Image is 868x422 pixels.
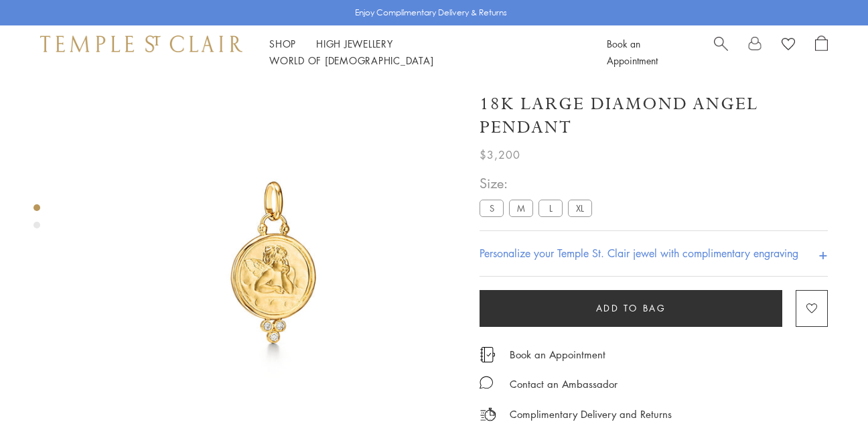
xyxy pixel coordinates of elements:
a: Search [714,36,728,69]
h1: 18K Large Diamond Angel Pendant [480,92,828,139]
img: icon_appointment.svg [480,347,496,362]
button: Add to bag [480,290,782,327]
a: World of [DEMOGRAPHIC_DATA]World of [DEMOGRAPHIC_DATA] [269,54,433,67]
label: L [538,200,563,216]
label: M [509,200,533,216]
label: S [480,200,504,216]
a: Open Shopping Bag [815,36,828,69]
span: $3,200 [480,146,520,163]
a: Book an Appointment [510,347,605,362]
label: XL [568,200,592,216]
span: Add to bag [596,301,666,315]
p: Enjoy Complimentary Delivery & Returns [355,6,507,19]
a: High JewelleryHigh Jewellery [316,37,393,50]
a: Book an Appointment [607,37,658,67]
span: Size: [480,172,597,194]
a: View Wishlist [782,36,795,56]
img: MessageIcon-01_2.svg [480,376,493,389]
div: Product gallery navigation [33,201,40,239]
a: ShopShop [269,37,296,50]
h4: Personalize your Temple St. Clair jewel with complimentary engraving [480,245,798,261]
h4: + [818,241,828,266]
img: Temple St. Clair [40,36,242,52]
div: Contact an Ambassador [510,376,618,393]
nav: Main navigation [269,36,577,69]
